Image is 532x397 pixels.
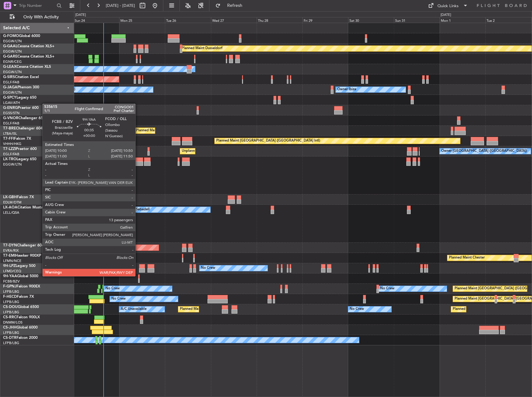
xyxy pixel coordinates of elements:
a: T7-BREChallenger 604 [3,127,43,130]
input: Trip Number [19,1,55,10]
a: LX-GBHFalcon 7X [3,195,34,199]
a: LFPB/LBG [3,341,19,345]
div: Tue 2 [485,17,531,23]
div: Planned Maint Chester [449,253,485,263]
a: LX-AOACitation Mustang [3,206,48,209]
div: [DATE] [441,12,451,18]
a: CS-RRCFalcon 900LX [3,315,40,319]
a: T7-LZZIPraetor 600 [3,147,37,151]
span: G-GAAL [3,44,17,48]
div: No Crew [201,264,215,273]
a: EGGW/LTN [3,39,22,44]
div: Tue 26 [165,17,211,23]
a: LX-TROLegacy 650 [3,157,36,161]
a: CS-JHHGlobal 6000 [3,326,38,329]
a: T7-FFIFalcon 7X [3,137,31,141]
a: LFPB/LBG [3,300,19,304]
button: Refresh [212,1,250,11]
div: No Crew [111,294,126,304]
a: 9H-YAAGlobal 5000 [3,274,38,278]
a: T7-EMIHawker 900XP [3,254,41,258]
span: F-HECD [3,295,17,299]
span: Refresh [222,3,248,8]
a: LFPB/LBG [3,330,19,335]
span: CS-RRC [3,315,16,319]
a: G-GAALCessna Citation XLS+ [3,44,54,48]
a: F-GPNJFalcon 900EX [3,285,40,288]
span: T7-EMI [3,254,15,258]
div: Owner Ibiza [337,85,356,94]
div: Sun 24 [73,17,119,23]
a: G-SPCYLegacy 650 [3,96,36,100]
div: A/C Unavailable [121,305,147,314]
button: Quick Links [425,1,471,11]
div: Mon 1 [440,17,485,23]
span: Only With Activity [16,15,66,19]
a: G-FOMOGlobal 6000 [3,34,40,38]
div: No Crew [350,305,364,314]
div: Sun 31 [394,17,440,23]
a: CS-DTRFalcon 2000 [3,336,38,340]
a: G-LEAXCessna Citation XLS [3,65,51,69]
a: EGLF/FAB [3,121,19,126]
a: G-SIRSCitation Excel [3,75,39,79]
span: G-SPCY [3,96,16,100]
a: EVRA/RIX [3,248,19,253]
a: EGGW/LTN [3,90,22,95]
div: Planned Maint [GEOGRAPHIC_DATA] ([GEOGRAPHIC_DATA] Intl) [216,136,320,146]
span: T7-LZZI [3,147,16,151]
span: T7-BRE [3,127,16,130]
a: EGGW/LTN [3,70,22,74]
span: LX-GBH [3,195,17,199]
div: Planned Maint Dusseldorf [182,44,222,53]
div: Wed 27 [211,17,257,23]
div: Owner [GEOGRAPHIC_DATA] ([GEOGRAPHIC_DATA]) [441,147,527,156]
span: T7-FFI [3,137,14,141]
a: EDLW/DTM [3,200,21,205]
a: LFMD/CEQ [3,269,21,273]
div: AOG Maint Riga (Riga Intl) [56,243,98,252]
span: G-VNOR [3,116,18,120]
span: G-FOMO [3,34,19,38]
a: G-JAGAPhenom 300 [3,86,39,89]
span: CS-DOU [3,305,18,309]
div: Planned Maint Warsaw ([GEOGRAPHIC_DATA]) [136,126,211,135]
a: EGGW/LTN [3,162,22,167]
span: LX-TRO [3,157,16,161]
a: EGLF/FAB [3,152,19,156]
a: EGNR/CEG [3,59,22,64]
span: G-JAGA [3,86,17,89]
span: G-GARE [3,55,17,58]
div: [DATE] [75,12,86,18]
span: 9H-YAA [3,274,17,278]
a: LFMN/NCE [3,259,21,263]
button: Only With Activity [7,12,68,22]
a: LTBA/ISL [3,131,17,136]
a: EGLF/FAB [3,80,19,85]
a: T7-DYNChallenger 604 [3,244,44,247]
a: LFPB/LBG [3,310,19,315]
span: 9H-LPZ [3,264,16,268]
div: Mon 25 [119,17,165,23]
a: LGAV/ATH [3,100,20,105]
a: EGGW/LTN [3,49,22,54]
div: Quick Links [437,3,459,9]
span: G-LEAX [3,65,16,69]
div: Fri 29 [302,17,348,23]
div: No Crew Sabadell [121,205,150,214]
a: G-GARECessna Citation XLS+ [3,55,54,58]
span: CS-JHH [3,326,16,329]
a: LELL/QSA [3,210,19,215]
div: Sat 30 [348,17,394,23]
div: No Crew [380,284,394,293]
div: Planned Maint [GEOGRAPHIC_DATA] ([GEOGRAPHIC_DATA]) [180,305,278,314]
a: F-HECDFalcon 7X [3,295,34,299]
a: 9H-LPZLegacy 500 [3,264,35,268]
a: G-VNORChallenger 650 [3,116,45,120]
a: DNMM/LOS [3,320,22,325]
span: G-SIRS [3,75,15,79]
div: No Crew [105,284,120,293]
a: LFPB/LBG [3,289,19,294]
a: EGSS/STN [3,111,20,115]
a: CS-DOUGlobal 6500 [3,305,39,309]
